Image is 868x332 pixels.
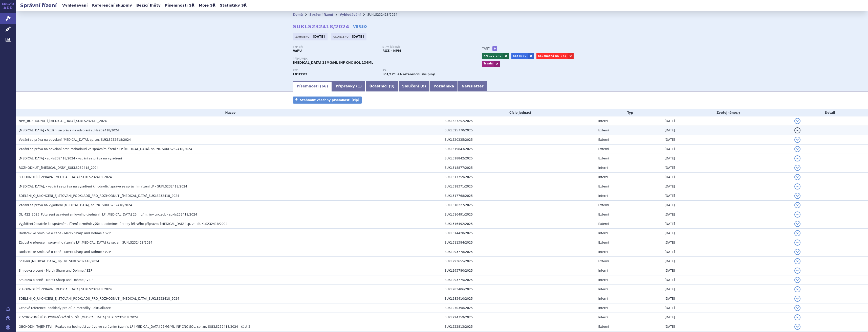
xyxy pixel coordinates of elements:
td: [DATE] [662,247,792,257]
strong: [DATE] [352,35,364,38]
span: 2_VYROZUMĚNÍ_O_POKRAČOVÁNÍ_V_SŘ_KEYTRUDA_SUKLS232418_2024 [19,316,138,319]
td: [DATE] [662,145,792,154]
td: [DATE] [662,322,792,331]
td: [DATE] [662,219,792,229]
span: 3_HODNOTÍCÍ_ZPRÁVA_KEYTRUDA_SUKLS232418_2024 [19,175,112,179]
abbr: (?) [736,111,740,115]
td: SUKL293775/2025 [442,275,596,285]
button: detail [794,230,800,236]
p: Typ SŘ: [293,45,377,49]
span: Externí [598,259,609,263]
a: Sloučení (0) [398,81,430,91]
td: [DATE] [662,173,792,182]
a: neúspěšná KN-671 [536,53,568,59]
td: [DATE] [662,275,792,285]
span: KEYTRUDA - Vzdání se práva na odvolání sukls232418/2024 [19,129,119,132]
span: ROZHODNUTÍ_KEYTRUDA_SUKLS232418_2024 [19,166,99,170]
a: Referenční skupiny [91,2,134,9]
p: Stav řízení: [382,45,467,49]
span: Externí [598,213,609,216]
strong: VaPÚ [293,49,302,53]
a: Stáhnout všechny písemnosti (zip) [293,97,362,104]
td: [DATE] [662,303,792,313]
span: 0 [422,84,424,88]
td: [DATE] [662,229,792,238]
td: [DATE] [662,116,792,126]
span: Externí [598,129,609,132]
span: SDĚLENÍ_O_UKONČENÍ_ZJIŠŤOVÁNÍ_PODKLADŮ_PRO_ROZHODNUTÍ_KEYTRUDA_SUKLS232418_2024 [19,194,179,198]
td: SUKL318227/2025 [442,201,596,210]
button: detail [794,137,800,143]
span: Interní [598,166,608,170]
span: Interní [598,194,608,198]
td: [DATE] [662,210,792,219]
a: neoTNBC [511,53,528,59]
button: detail [794,277,800,283]
span: Dodatek ke Smlouvě o ceně - Merck Sharp and Dohme / VZP [19,250,111,254]
th: Název [16,109,442,116]
button: detail [794,155,800,161]
span: [MEDICAL_DATA] 25MG/ML INF CNC SOL 1X4ML [293,61,373,64]
strong: +4 referenční skupiny [397,73,435,76]
td: [DATE] [662,182,792,191]
span: Vzdání se práva na vyjádření KEYTRUDA, sp. zn. SUKLS232418/2024 [19,203,132,207]
span: Externí [598,147,609,151]
button: detail [794,249,800,255]
button: detail [794,202,800,208]
span: SDĚLENÍ_O_UKONČENÍ_ZJIŠŤOVÁNÍ_PODKLADŮ_PRO_ROZHODNUTÍ_KEYTRUDA_SUKLS232418_2024 [19,297,179,300]
a: Správní řízení [309,13,333,16]
span: Externí [598,325,609,328]
p: RS: [382,69,467,72]
th: Detail [792,109,868,116]
a: + [492,46,497,51]
span: Interní [598,278,608,282]
td: SUKL293778/2025 [442,247,596,257]
a: Poznámka [430,81,458,91]
button: detail [794,221,800,227]
td: SUKL319843/2025 [442,145,596,154]
button: detail [794,268,800,274]
span: 2_HODNOTÍCÍ_ZPRÁVA_KEYTRUDA_SUKLS232418_2024 [19,288,112,291]
span: Externí [598,241,609,244]
strong: [DATE] [313,35,325,38]
strong: PEMBROLIZUMAB [293,73,307,76]
span: Interní [598,175,608,179]
span: NPM_ROZHODNUTÍ_KEYTRUDA_SUKLS232418_2024 [19,119,107,123]
p: ATC: [293,69,377,72]
a: Trvalá [482,61,494,67]
span: Stáhnout všechny písemnosti (zip) [300,98,359,102]
td: SUKL325770/2025 [442,126,596,135]
button: detail [794,305,800,311]
td: [DATE] [662,126,792,135]
span: Dodatek ke Smlouvě o ceně - Merck Sharp and Dohme / SZP [19,231,111,235]
button: detail [794,324,800,330]
button: detail [794,127,800,133]
span: Vzdání se práva na odvolání KEYTRUDA, sp. zn. SUKLS232418/2024 [19,138,131,141]
th: Číslo jednací [442,109,596,116]
td: SUKL283410/2025 [442,294,596,303]
span: Externí [598,157,609,160]
button: detail [794,296,800,302]
button: detail [794,258,800,264]
span: Vyjádření žadatele ke správnímu řízení o změně výše a podmínek úhrady léčivého přípravku KEYTRUDA... [19,222,227,226]
span: Interní [598,306,608,310]
td: SUKL316491/2025 [442,210,596,219]
td: SUKL314420/2025 [442,229,596,238]
th: Zveřejněno [662,109,792,116]
span: Interní [598,297,608,300]
td: SUKL318371/2025 [442,182,596,191]
button: detail [794,193,800,199]
td: SUKL317759/2025 [442,173,596,182]
td: [DATE] [662,266,792,275]
span: Vzdání se práva na odvolání proti rozhodnutí ve správním řízení s LP Keytruda, sp. zn. SUKLS23241... [19,147,192,151]
span: KEYTRUDA - sukls232418/2024 - vzdání se práva na vyjádření [19,157,122,160]
button: detail [794,211,800,218]
span: Interní [598,250,608,254]
th: Typ [596,109,662,116]
span: Interní [598,288,608,291]
span: Interní [598,119,608,123]
strong: pembrolizumab [382,73,396,76]
span: 66 [321,84,326,88]
td: SUKL283406/2025 [442,285,596,294]
td: SUKL318877/2025 [442,163,596,173]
